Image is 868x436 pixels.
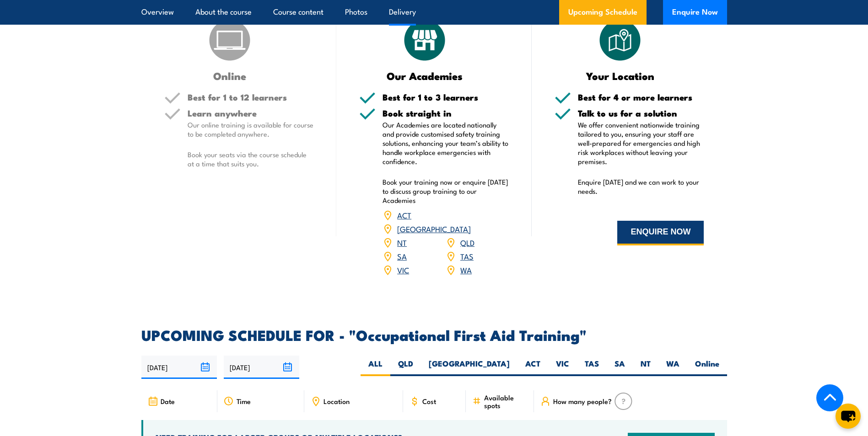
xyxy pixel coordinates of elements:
[397,209,411,220] a: ACT
[617,221,704,245] button: ENQUIRE NOW
[553,397,612,405] span: How many people?
[361,358,390,376] label: ALL
[687,358,727,376] label: Online
[141,356,217,379] input: From date
[359,70,491,81] h3: Our Academies
[397,223,471,234] a: [GEOGRAPHIC_DATA]
[422,397,436,405] span: Cost
[577,358,607,376] label: TAS
[397,250,407,261] a: SA
[164,70,296,81] h3: Online
[323,397,350,405] span: Location
[188,120,314,138] p: Our online training is available for course to be completed anywhere.
[607,358,633,376] label: SA
[460,237,474,248] a: QLD
[237,397,251,405] span: Time
[188,93,314,101] h5: Best for 1 to 12 learners
[188,109,314,117] h5: Learn anywhere
[224,356,299,379] input: To date
[548,358,577,376] label: VIC
[578,109,704,117] h5: Talk to us for a solution
[390,358,421,376] label: QLD
[460,250,474,261] a: TAS
[578,93,704,101] h5: Best for 4 or more learners
[188,150,314,168] p: Book your seats via the course schedule at a time that suits you.
[555,70,686,81] h3: Your Location
[397,264,409,275] a: VIC
[658,358,687,376] label: WA
[383,93,509,101] h5: Best for 1 to 3 learners
[484,393,528,409] span: Available spots
[161,397,175,405] span: Date
[633,358,658,376] label: NT
[836,404,861,429] button: chat-button
[578,177,704,196] p: Enquire [DATE] and we can work to your needs.
[421,358,518,376] label: [GEOGRAPHIC_DATA]
[518,358,548,376] label: ACT
[397,237,407,248] a: NT
[141,328,727,341] h2: UPCOMING SCHEDULE FOR - "Occupational First Aid Training"
[460,264,472,275] a: WA
[383,109,509,117] h5: Book straight in
[383,177,509,205] p: Book your training now or enquire [DATE] to discuss group training to our Academies
[383,120,509,166] p: Our Academies are located nationally and provide customised safety training solutions, enhancing ...
[578,120,704,166] p: We offer convenient nationwide training tailored to you, ensuring your staff are well-prepared fo...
